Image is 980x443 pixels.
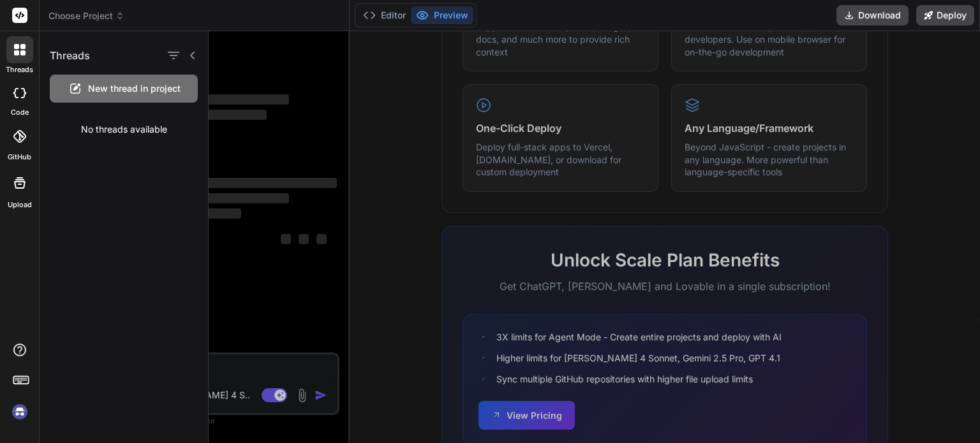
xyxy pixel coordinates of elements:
span: Choose Project [48,10,124,22]
button: Deploy [916,5,974,25]
div: No threads available [40,113,208,146]
button: Download [836,5,909,25]
label: code [11,107,29,118]
h1: Threads [50,48,90,63]
label: threads [6,64,33,75]
button: Preview [411,6,473,24]
img: signin [9,401,31,423]
label: GitHub [8,152,31,163]
span: New thread in project [88,82,181,95]
button: Editor [358,6,411,24]
label: Upload [8,200,32,210]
